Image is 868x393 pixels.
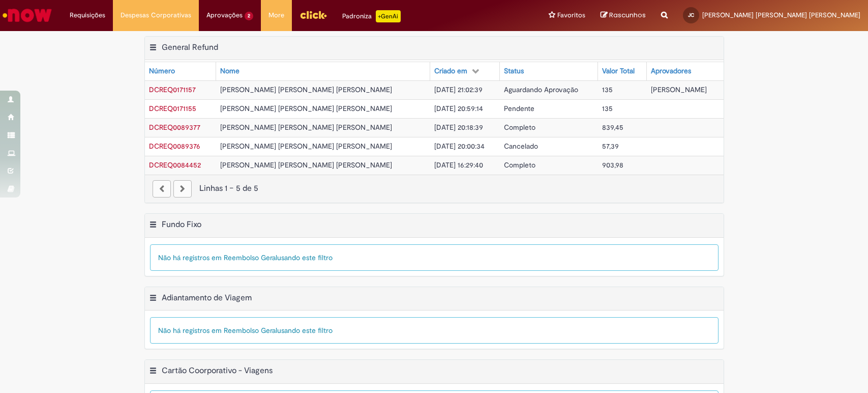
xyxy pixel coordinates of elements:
[609,10,646,20] span: Rascunhos
[206,10,243,20] span: Aprovações
[149,293,157,306] button: Adiantamento de Viagem Menu de contexto
[150,317,719,344] div: Não há registros em Reembolso Geral
[220,123,392,132] span: [PERSON_NAME] [PERSON_NAME] [PERSON_NAME]
[220,142,392,151] span: [PERSON_NAME] [PERSON_NAME] [PERSON_NAME]
[149,104,196,113] a: Abrir Registro: DCREQ0171155
[277,253,333,262] span: usando este filtro
[1,5,53,25] img: ServiceNow
[268,10,284,20] span: More
[602,123,623,132] span: 839,45
[149,85,196,94] span: DCREQ0171157
[220,104,392,113] span: [PERSON_NAME] [PERSON_NAME] [PERSON_NAME]
[434,160,483,170] span: [DATE] 16:29:40
[434,142,485,151] span: [DATE] 20:00:34
[149,42,157,55] button: General Refund Menu de contexto
[149,142,200,151] a: Abrir Registro: DCREQ0089376
[602,142,619,151] span: 57,39
[149,104,196,113] span: DCREQ0171155
[434,66,467,76] div: Criado em
[149,123,200,132] span: DCREQ0089377
[602,66,635,76] div: Valor Total
[277,326,333,335] span: usando este filtro
[149,366,157,379] button: Cartão Coorporativo - Viagens Menu de contexto
[434,85,483,94] span: [DATE] 21:02:39
[504,142,538,151] span: Cancelado
[602,85,613,94] span: 135
[121,10,191,20] span: Despesas Corporativas
[220,66,240,76] div: Nome
[602,104,613,113] span: 135
[162,293,252,303] h2: Adiantamento de Viagem
[149,160,201,170] span: DCREQ0084452
[70,10,105,20] span: Requisições
[504,66,524,76] div: Status
[300,7,327,22] img: click_logo_yellow_360x200.png
[342,10,401,22] div: Padroniza
[162,219,201,230] h2: Fundo Fixo
[149,66,175,76] div: Número
[153,183,716,194] div: Linhas 1 − 5 de 5
[504,160,535,170] span: Completo
[504,85,578,94] span: Aguardando Aprovação
[149,123,200,132] a: Abrir Registro: DCREQ0089377
[688,12,694,18] span: JC
[245,12,253,20] span: 2
[149,85,196,94] a: Abrir Registro: DCREQ0171157
[651,66,691,76] div: Aprovadores
[434,123,483,132] span: [DATE] 20:18:39
[162,366,273,376] h2: Cartão Coorporativo - Viagens
[504,104,534,113] span: Pendente
[145,175,724,203] nav: paginação
[220,160,392,170] span: [PERSON_NAME] [PERSON_NAME] [PERSON_NAME]
[150,244,719,271] div: Não há registros em Reembolso Geral
[602,160,623,170] span: 903,98
[376,10,401,22] p: +GenAi
[162,42,218,52] h2: General Refund
[220,85,392,94] span: [PERSON_NAME] [PERSON_NAME] [PERSON_NAME]
[149,142,200,151] span: DCREQ0089376
[601,11,646,20] a: Rascunhos
[434,104,483,113] span: [DATE] 20:59:14
[149,160,201,170] a: Abrir Registro: DCREQ0084452
[651,85,707,94] span: [PERSON_NAME]
[149,219,157,233] button: Fundo Fixo Menu de contexto
[504,123,535,132] span: Completo
[702,11,860,19] span: [PERSON_NAME] [PERSON_NAME] [PERSON_NAME]
[557,10,585,20] span: Favoritos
